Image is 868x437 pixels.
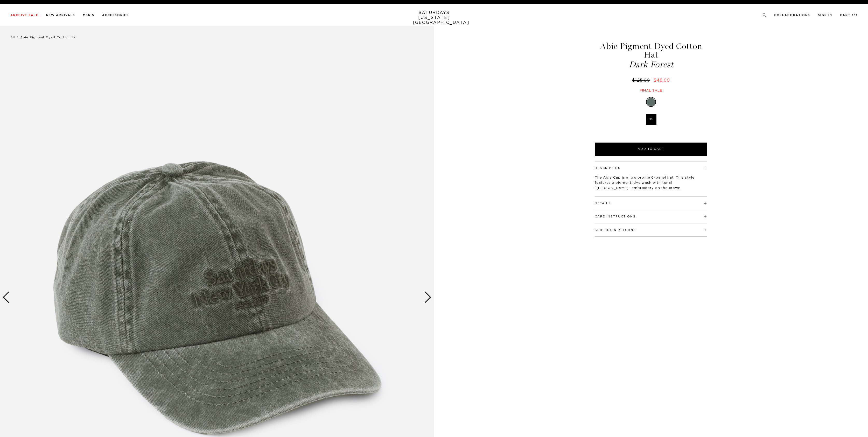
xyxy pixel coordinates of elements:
[595,175,707,191] p: The Abie Cap is a low profile 6-panel hat. This style features a pigment-dye wash with tonal “[PE...
[654,78,670,82] span: $49.00
[595,202,611,205] button: Details
[20,36,77,39] span: Abie Pigment Dyed Cotton Hat
[424,292,431,303] div: Next slide
[595,167,621,170] button: Description
[646,114,656,125] label: OS
[46,14,75,17] a: New Arrivals
[594,42,708,69] h1: Abie Pigment Dyed Cotton Hat
[595,229,636,231] button: Shipping & Returns
[818,14,832,17] a: Sign In
[10,14,38,17] a: Archive Sale
[83,14,94,17] a: Men's
[102,14,129,17] a: Accessories
[10,36,15,39] a: All
[594,60,708,69] span: Dark Forest
[632,78,652,82] del: $125.00
[774,14,810,17] a: Collaborations
[854,14,856,17] small: 0
[413,10,456,25] a: SATURDAYS[US_STATE][GEOGRAPHIC_DATA]
[595,215,636,218] button: Care Instructions
[595,143,707,156] button: Add to Cart
[840,14,858,17] a: Cart (0)
[3,292,10,303] div: Previous slide
[594,88,708,93] div: Final sale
